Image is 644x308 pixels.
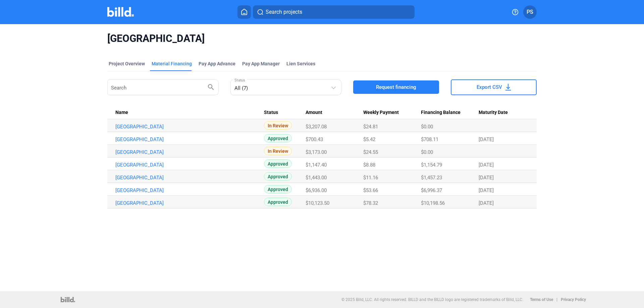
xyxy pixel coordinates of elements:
[264,160,292,168] span: Approved
[234,85,248,91] mat-select-trigger: All (7)
[115,149,264,155] a: [GEOGRAPHIC_DATA]
[115,175,264,181] a: [GEOGRAPHIC_DATA]
[561,297,586,302] b: Privacy Policy
[107,32,537,45] span: [GEOGRAPHIC_DATA]
[363,162,375,168] span: $8.88
[353,80,439,94] button: Request financing
[115,110,264,116] div: Name
[363,200,378,206] span: $78.32
[253,5,415,19] button: Search projects
[264,185,292,193] span: Approved
[306,200,329,206] span: $10,123.50
[306,187,327,193] span: $6,936.00
[115,124,264,130] a: [GEOGRAPHIC_DATA]
[479,200,494,206] span: [DATE]
[264,172,292,181] span: Approved
[421,162,442,168] span: $1,154.79
[115,200,264,206] a: [GEOGRAPHIC_DATA]
[477,84,502,90] span: Export CSV
[421,187,442,193] span: $6,996.37
[306,136,323,142] span: $700.43
[115,162,264,168] a: [GEOGRAPHIC_DATA]
[199,60,235,67] div: Pay App Advance
[523,5,537,19] button: PS
[421,124,433,130] span: $0.00
[421,136,438,142] span: $708.11
[479,110,529,116] div: Maturity Date
[421,110,461,116] span: Financing Balance
[363,110,399,116] span: Weekly Payment
[264,147,292,155] span: In Review
[376,84,416,90] span: Request financing
[363,124,378,130] span: $24.81
[152,60,192,67] div: Material Financing
[264,110,278,116] span: Status
[264,110,306,116] div: Status
[479,175,494,181] span: [DATE]
[479,187,494,193] span: [DATE]
[306,110,322,116] span: Amount
[479,136,494,142] span: [DATE]
[451,79,537,95] button: Export CSV
[363,110,421,116] div: Weekly Payment
[286,60,315,67] div: Lien Services
[527,8,533,16] span: PS
[363,149,378,155] span: $24.55
[115,187,264,193] a: [GEOGRAPHIC_DATA]
[306,149,327,155] span: $3,173.00
[109,60,145,67] div: Project Overview
[242,60,280,67] span: Pay App Manager
[264,121,292,130] span: In Review
[363,175,378,181] span: $11.16
[479,110,508,116] span: Maturity Date
[530,297,553,302] b: Terms of Use
[421,110,479,116] div: Financing Balance
[556,297,557,302] p: |
[107,7,134,17] img: Billd Company Logo
[421,175,442,181] span: $1,457.23
[115,110,128,116] span: Name
[264,198,292,206] span: Approved
[306,124,327,130] span: $3,207.08
[479,162,494,168] span: [DATE]
[207,83,215,91] mat-icon: search
[421,200,445,206] span: $10,198.56
[306,110,363,116] div: Amount
[363,136,375,142] span: $5.42
[363,187,378,193] span: $53.66
[266,8,302,16] span: Search projects
[421,149,433,155] span: $0.00
[61,297,75,302] img: logo
[306,162,327,168] span: $1,147.40
[306,175,327,181] span: $1,443.00
[115,136,264,142] a: [GEOGRAPHIC_DATA]
[341,297,523,302] p: © 2025 Billd, LLC. All rights reserved. BILLD and the BILLD logo are registered trademarks of Bil...
[264,134,292,142] span: Approved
